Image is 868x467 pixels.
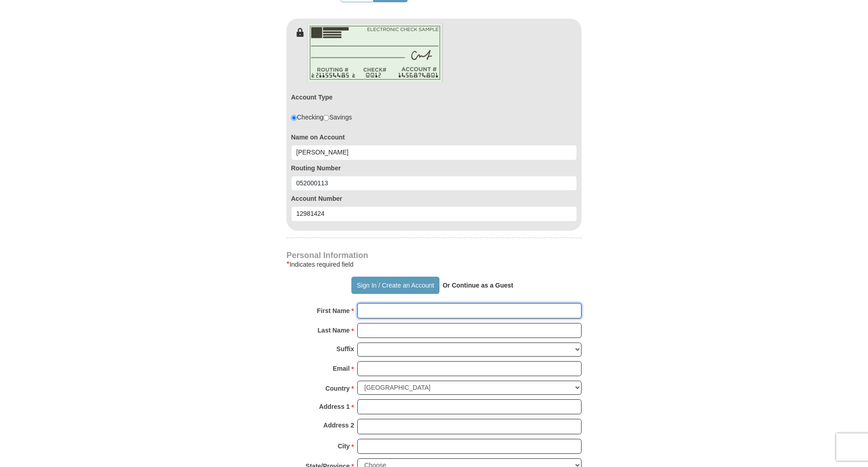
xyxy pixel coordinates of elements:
[443,282,513,289] strong: Or Continue as a Guest
[307,23,443,83] img: check-en.png
[291,113,352,122] div: Checking Savings
[323,419,354,432] strong: Address 2
[291,133,577,142] label: Name on Account
[291,93,333,102] label: Account Type
[319,400,350,413] strong: Address 1
[286,259,582,270] div: Indicates required field
[318,324,350,337] strong: Last Name
[325,382,350,395] strong: Country
[317,304,350,317] strong: First Name
[291,164,577,173] label: Routing Number
[338,440,350,452] strong: City
[336,343,354,355] strong: Suffix
[351,277,439,294] button: Sign In / Create an Account
[291,194,577,203] label: Account Number
[286,252,582,259] h4: Personal Information
[333,362,350,375] strong: Email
